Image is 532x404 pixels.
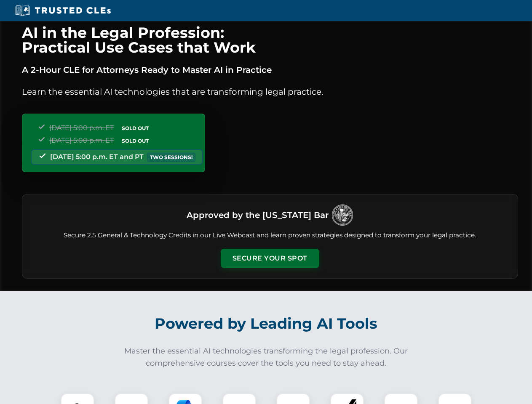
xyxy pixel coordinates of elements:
p: Secure 2.5 General & Technology Credits in our Live Webcast and learn proven strategies designed ... [32,231,508,240]
span: [DATE] 5:00 p.m. ET [49,136,114,144]
h2: Powered by Leading AI Tools [33,309,500,338]
p: Master the essential AI technologies transforming the legal profession. Our comprehensive courses... [119,345,414,369]
h1: AI in the Legal Profession: Practical Use Cases that Work [22,25,518,55]
p: A 2-Hour CLE for Attorneys Ready to Master AI in Practice [22,63,518,77]
img: Trusted CLEs [13,4,113,17]
p: Learn the essential AI technologies that are transforming legal practice. [22,85,518,98]
h3: Approved by the [US_STATE] Bar [187,207,329,223]
span: SOLD OUT [119,124,152,133]
span: SOLD OUT [119,136,152,145]
img: Logo [332,205,353,226]
span: [DATE] 5:00 p.m. ET [49,124,114,132]
button: Secure Your Spot [221,249,319,268]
